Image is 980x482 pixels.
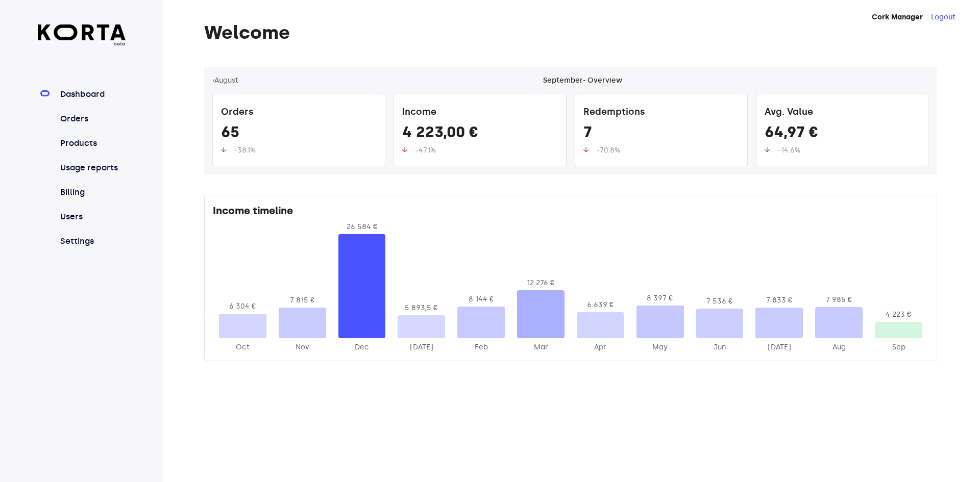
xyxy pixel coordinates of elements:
div: 8 397 € [636,293,684,303]
strong: Cork Manager [872,13,923,21]
div: 2025-Feb [457,342,505,352]
div: 2025-May [636,342,684,352]
div: 2025-Jun [696,342,744,352]
a: Dashboard [58,88,126,100]
div: 7 833 € [755,295,803,306]
a: Billing [58,186,126,198]
div: 6 304 € [219,301,266,312]
a: Orders [58,113,126,125]
div: Orders [221,103,377,123]
div: 2025-Mar [517,342,565,352]
div: 7 985 € [815,295,863,305]
div: 2024-Nov [279,342,326,352]
div: 7 [583,123,739,145]
a: Usage reports [58,162,126,174]
img: up [583,147,589,153]
div: 65 [221,123,377,145]
a: Settings [58,235,126,247]
div: 4 223,00 € [402,123,558,145]
img: up [765,147,770,153]
div: 12 276 € [517,278,565,288]
img: up [221,147,226,153]
img: Korta [38,24,126,40]
div: Income [402,103,558,123]
a: beta [38,24,126,47]
div: Income timeline [213,204,928,222]
div: 2025-Sep [875,342,922,352]
img: up [402,147,407,153]
button: ‹August [212,75,238,86]
div: 26 584 € [338,222,386,232]
div: Avg. Value [765,103,920,123]
h1: Welcome [204,22,937,43]
div: 2024-Dec [338,342,386,352]
div: 2024-Oct [219,342,266,352]
span: beta [38,40,126,47]
div: September - Overview [543,75,622,86]
div: 6 639 € [577,300,624,310]
div: 64,97 € [765,123,920,145]
div: 4 223 € [875,310,922,320]
div: Redemptions [583,103,739,123]
div: 2025-Jul [755,342,803,352]
span: -70.8% [597,146,620,155]
div: 2025-Jan [398,342,445,352]
div: 2025-Apr [577,342,624,352]
button: Logout [931,12,955,22]
a: Users [58,211,126,223]
span: -38.1% [234,146,256,155]
div: 2025-Aug [815,342,863,352]
div: 7 815 € [279,295,326,306]
div: 5 893,5 € [398,303,445,313]
a: Products [58,137,126,149]
div: 8 144 € [457,294,505,305]
span: -47.1% [415,146,436,155]
div: 7 536 € [696,296,744,307]
span: -14.6% [778,146,800,155]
